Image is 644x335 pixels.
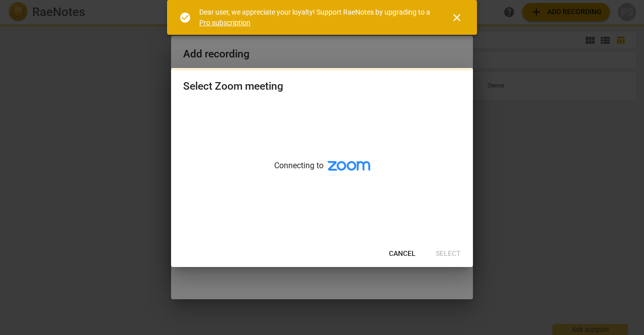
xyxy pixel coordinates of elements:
[381,245,424,263] button: Cancel
[451,12,463,24] span: close
[445,6,469,30] button: Close
[171,103,473,241] div: Connecting to
[179,12,191,24] span: check_circle
[199,19,251,27] a: Pro subscription
[199,7,433,28] div: Dear user, we appreciate your loyalty! Support RaeNotes by upgrading to a
[389,249,416,259] span: Cancel
[183,80,283,93] div: Select Zoom meeting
